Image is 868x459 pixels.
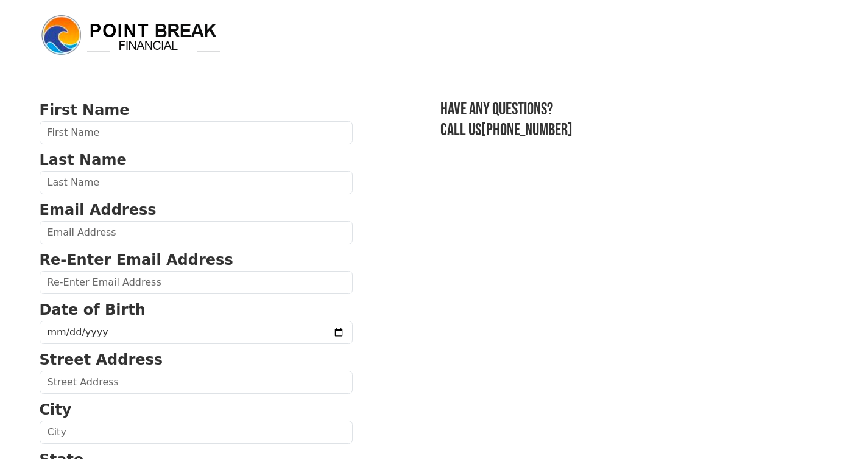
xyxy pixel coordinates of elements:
a: [PHONE_NUMBER] [481,120,573,140]
strong: Email Address [40,201,157,219]
strong: First Name [40,102,130,119]
strong: City [40,401,72,418]
input: Last Name [40,171,353,194]
input: Re-Enter Email Address [40,271,353,294]
strong: Re-Enter Email Address [40,251,233,268]
img: logo.png [40,13,222,57]
input: Street Address [40,371,353,394]
input: Email Address [40,221,353,244]
input: First Name [40,121,353,144]
h3: Call us [440,120,829,141]
input: City [40,421,353,444]
strong: Last Name [40,152,127,169]
strong: Street Address [40,351,163,368]
h3: Have any questions? [440,99,829,120]
strong: Date of Birth [40,301,146,318]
